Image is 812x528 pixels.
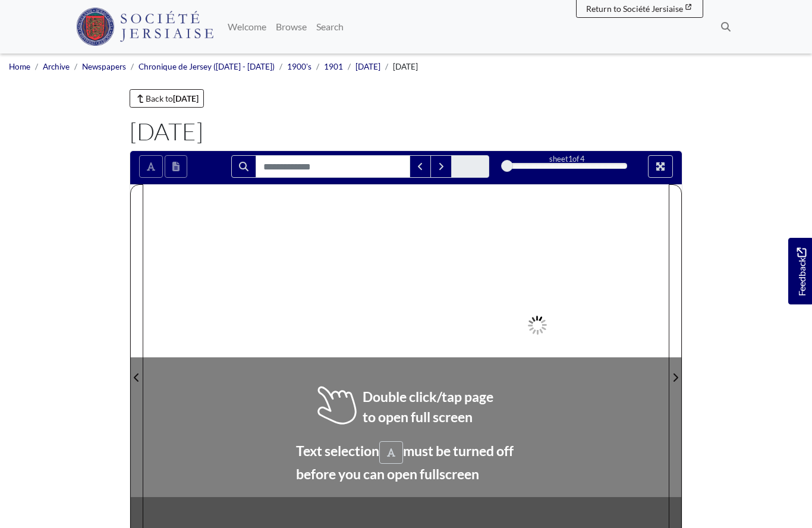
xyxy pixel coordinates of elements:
a: Welcome [223,15,271,39]
a: Newspapers [82,62,126,71]
strong: [DATE] [173,93,199,103]
a: Chronique de Jersey ([DATE] - [DATE]) [139,62,275,71]
button: Full screen mode [648,155,673,178]
a: Société Jersiaise logo [76,5,213,49]
button: Toggle text selection (Alt+T) [139,155,163,178]
span: 1 [568,154,572,164]
a: Home [9,62,30,71]
a: 1901 [324,62,343,71]
a: 1900's [287,62,311,71]
span: [DATE] [393,62,418,71]
button: Next Match [430,155,452,178]
h1: [DATE] [130,117,682,146]
span: Return to Société Jersiaise [586,4,683,14]
a: Would you like to provide feedback? [788,238,812,304]
img: Société Jersiaise [76,8,213,46]
a: [DATE] [355,62,380,71]
div: sheet of 4 [507,153,627,165]
a: Browse [271,15,311,39]
button: Open transcription window [165,155,187,178]
input: Search for [256,155,410,178]
a: Back to[DATE] [130,89,204,108]
span: Feedback [794,247,808,296]
a: Search [311,15,348,39]
a: Archive [43,62,70,71]
button: Search [231,155,256,178]
button: Previous Match [410,155,431,178]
